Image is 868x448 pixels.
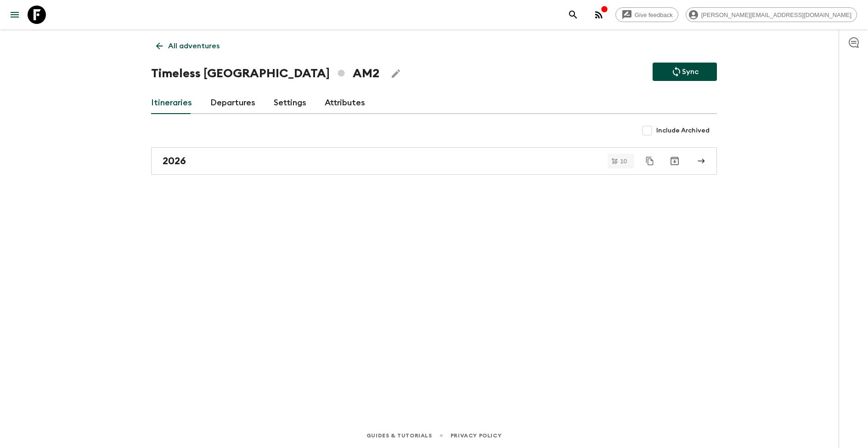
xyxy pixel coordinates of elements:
[615,7,678,22] a: Give feedback
[151,37,225,55] a: All adventures
[325,92,365,114] a: Attributes
[642,153,658,169] button: Duplicate
[168,40,220,52] p: All adventures
[615,158,632,164] span: 10
[564,6,582,24] button: search adventures
[696,11,857,18] span: [PERSON_NAME][EMAIL_ADDRESS][DOMAIN_NAME]
[653,63,717,81] button: Sync adventure departures to the booking engine
[151,92,192,114] a: Itineraries
[163,155,186,167] h2: 2026
[682,66,699,77] p: Sync
[387,64,405,83] button: Edit Adventure Title
[665,152,684,170] button: Archive
[630,11,678,18] span: Give feedback
[686,7,857,22] div: [PERSON_NAME][EMAIL_ADDRESS][DOMAIN_NAME]
[656,126,710,135] span: Include Archived
[151,147,717,175] a: 2026
[366,431,432,441] a: Guides & Tutorials
[151,64,379,83] h1: Timeless [GEOGRAPHIC_DATA] AM2
[210,92,255,114] a: Departures
[6,6,24,24] button: menu
[274,92,306,114] a: Settings
[451,431,502,441] a: Privacy Policy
